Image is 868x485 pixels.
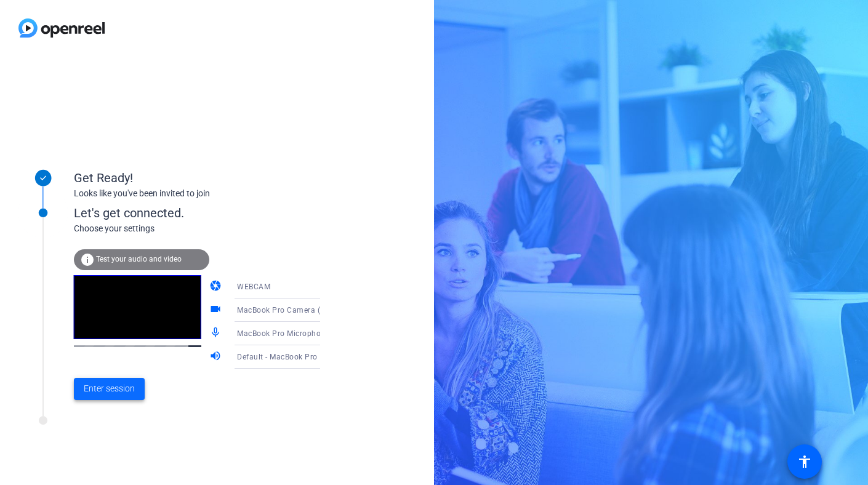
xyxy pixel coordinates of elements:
[209,326,224,341] mat-icon: mic_none
[209,279,224,294] mat-icon: camera
[74,378,145,400] button: Enter session
[84,382,135,395] span: Enter session
[237,283,270,291] span: WEBCAM
[74,222,345,235] div: Choose your settings
[209,303,224,318] mat-icon: videocam
[80,252,95,267] mat-icon: info
[74,204,345,222] div: Let's get connected.
[74,169,320,187] div: Get Ready!
[237,305,362,315] span: MacBook Pro Camera (0000:0001)
[74,187,320,200] div: Looks like you've been invited to join
[797,454,812,469] mat-icon: accessibility
[209,350,224,364] mat-icon: volume_up
[237,351,385,361] span: Default - MacBook Pro Speakers (Built-in)
[96,255,182,263] span: Test your audio and video
[237,328,363,338] span: MacBook Pro Microphone (Built-in)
